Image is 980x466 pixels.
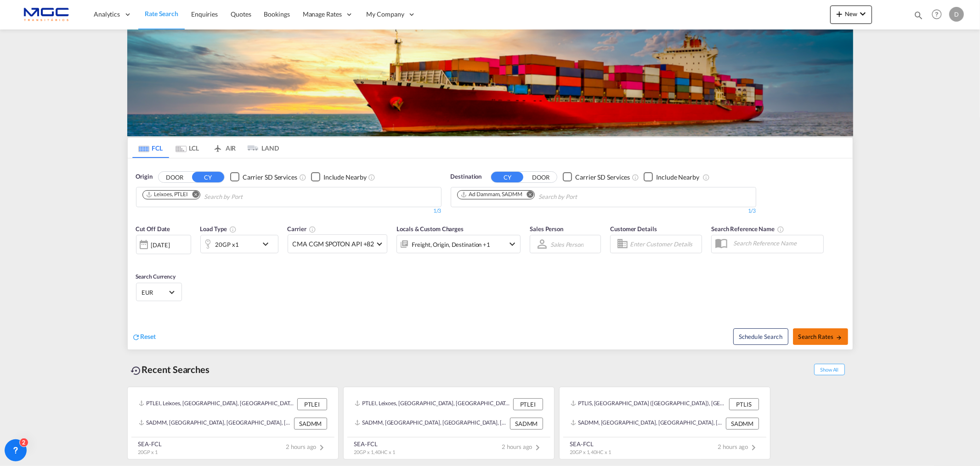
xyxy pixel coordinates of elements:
[610,225,657,233] span: Customer Details
[570,449,611,455] span: 20GP x 1, 40HC x 1
[317,442,328,453] md-icon: icon-chevron-right
[502,443,544,450] span: 2 hours ago
[834,8,845,19] md-icon: icon-plus 400-fg
[513,398,543,410] div: PTLEI
[146,191,188,198] div: Leixoes, PTLEI
[145,10,178,17] span: Rate Search
[368,174,376,181] md-icon: Unchecked: Ignores neighbouring ports when fetching rates.Checked : Includes neighbouring ports w...
[748,442,759,453] md-icon: icon-chevron-right
[525,172,557,182] button: DOOR
[830,6,872,24] button: icon-plus 400-fgNewicon-chevron-down
[127,387,339,460] recent-search-card: PTLEI, Leixoes, [GEOGRAPHIC_DATA], [GEOGRAPHIC_DATA], [GEOGRAPHIC_DATA] PTLEISADMM, [GEOGRAPHIC_D...
[521,191,534,200] button: Remove
[456,187,629,204] md-chips-wrap: Chips container. Use arrow keys to select chips.
[138,449,158,455] span: 20GP x 1
[191,10,218,18] span: Enquiries
[571,398,727,410] div: PTLIS, Lisbon (Lisboa), Portugal, Southern Europe, Europe
[570,440,611,448] div: SEA-FCL
[491,172,523,182] button: CY
[94,10,120,19] span: Analytics
[132,138,169,158] md-tab-item: FCL
[186,191,200,200] button: Remove
[206,138,243,158] md-tab-item: AIR
[132,333,141,341] md-icon: icon-refresh
[857,8,868,19] md-icon: icon-chevron-down
[200,225,237,233] span: Load Type
[834,10,868,17] span: New
[14,4,76,25] img: 92835000d1c111ee8b33af35afdd26c7.png
[412,238,490,251] div: Freight Origin Destination Factory Stuffing
[136,207,442,215] div: 1/3
[136,273,176,280] span: Search Currency
[451,172,482,181] span: Destination
[814,364,844,375] span: Show All
[510,418,543,430] div: SADMM
[729,398,759,410] div: PTLIS
[230,172,297,182] md-checkbox: Checkbox No Ink
[530,225,563,233] span: Sales Person
[127,29,853,136] img: LCL+%26+FCL+BACKGROUND.png
[231,10,251,18] span: Quotes
[575,173,630,182] div: Carrier SD Services
[139,418,292,430] div: SADMM, Ad Dammam, Saudi Arabia, Middle East, Middle East
[929,6,949,23] div: Help
[632,174,639,181] md-icon: Unchecked: Search for CY (Container Yard) services for all selected carriers.Checked : Search for...
[630,237,699,251] input: Enter Customer Details
[215,238,239,251] div: 20GP x1
[929,6,945,22] span: Help
[146,191,190,198] div: Press delete to remove this chip.
[139,398,295,410] div: PTLEI, Leixoes, Portugal, Southern Europe, Europe
[777,226,784,233] md-icon: Your search will be saved by the below given name
[532,442,544,453] md-icon: icon-chevron-right
[132,332,156,342] div: icon-refreshReset
[563,172,630,182] md-checkbox: Checkbox No Ink
[136,172,153,181] span: Origin
[355,418,508,430] div: SADMM, Ad Dammam, Saudi Arabia, Middle East, Middle East
[311,172,367,182] md-checkbox: Checkbox No Ink
[354,449,395,455] span: 20GP x 1, 40HC x 1
[913,10,923,20] md-icon: icon-magnify
[141,187,295,204] md-chips-wrap: Chips container. Use arrow keys to select chips.
[711,225,784,233] span: Search Reference Name
[460,191,522,198] div: Ad Dammam, SADMM
[309,226,316,233] md-icon: The selected Trucker/Carrierwill be displayed in the rate results If the rates are from another f...
[286,443,328,450] span: 2 hours ago
[297,398,327,410] div: PTLEI
[367,10,404,19] span: My Company
[949,7,964,22] div: D
[212,143,223,150] md-icon: icon-airplane
[718,443,759,450] span: 2 hours ago
[729,236,823,250] input: Search Reference Name
[323,173,367,182] div: Include Nearby
[726,418,759,430] div: SADMM
[141,285,177,299] md-select: Select Currency: € EUREuro
[836,334,842,341] md-icon: icon-arrow-right
[354,440,395,448] div: SEA-FCL
[559,387,770,460] recent-search-card: PTLIS, [GEOGRAPHIC_DATA] ([GEOGRAPHIC_DATA]), [GEOGRAPHIC_DATA], [GEOGRAPHIC_DATA], [GEOGRAPHIC_D...
[243,138,279,158] md-tab-item: LAND
[131,365,142,376] md-icon: icon-backup-restore
[141,332,156,340] span: Reset
[169,138,206,158] md-tab-item: LCL
[243,173,297,182] div: Carrier SD Services
[192,172,224,182] button: CY
[229,226,237,233] md-icon: icon-information-outline
[132,138,279,158] md-pagination-wrapper: Use the left and right arrow keys to navigate between tabs
[138,440,162,448] div: SEA-FCL
[142,288,168,297] span: EUR
[294,418,327,430] div: SADMM
[507,239,518,250] md-icon: icon-chevron-down
[538,190,626,204] input: Chips input.
[151,241,170,249] div: [DATE]
[451,207,756,215] div: 1/3
[303,10,342,19] span: Manage Rates
[571,418,724,430] div: SADMM, Ad Dammam, Saudi Arabia, Middle East, Middle East
[288,225,316,233] span: Carrier
[293,239,374,249] span: CMA CGM SPOTON API +82
[355,398,511,410] div: PTLEI, Leixoes, Portugal, Southern Europe, Europe
[136,225,170,233] span: Cut Off Date
[644,172,699,182] md-checkbox: Checkbox No Ink
[128,158,853,349] div: OriginDOOR CY Checkbox No InkUnchecked: Search for CY (Container Yard) services for all selected ...
[264,10,290,18] span: Bookings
